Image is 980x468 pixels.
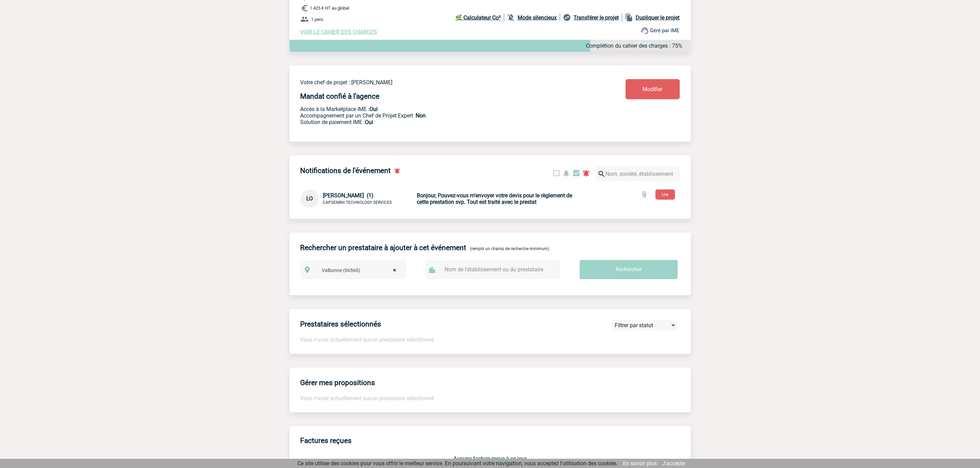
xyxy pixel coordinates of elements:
span: Géré par IME [650,27,680,34]
span: Valbonne (06560) [319,266,403,275]
p: Vous n'avez actuellement aucun prestataire sélectionné [300,336,691,343]
a: Lire [650,191,681,197]
span: [PERSON_NAME] (1) [323,192,374,199]
span: 1 pers. [311,17,324,22]
b: Oui [365,119,374,125]
span: LO [306,195,313,202]
span: Ce site utilise des cookies pour vous offrir le meilleur service. En poursuivant votre navigation... [298,460,618,467]
b: Oui [370,106,378,112]
span: Modifier [643,86,663,93]
p: Accès à la Marketplace IME : [300,106,585,112]
input: Nom de l'établissement ou du prestataire [443,264,550,274]
div: Conversation privée : Client - Agence [300,189,416,208]
input: Rechercher [580,260,678,279]
b: Dupliquer le projet [636,14,680,21]
a: J'accepte [662,460,685,467]
h4: Prestataires sélectionnés [300,320,381,328]
b: Bonjour, Pouvez-vous m'envoyer votre devis pour le règlement de cette prestation svp. Tout est tr... [417,192,572,205]
span: 1 425 € HT au global [310,6,350,11]
p: Aucune facture reçue à ce jour [300,455,680,462]
a: 🌿 Calculateur Co² [456,13,504,22]
b: Transférer le projet [574,14,619,21]
button: Lire [656,189,675,200]
b: 🌿 Calculateur Co² [456,14,501,21]
span: (remplir un champ de recherche minimum) [470,246,550,251]
h3: Factures reçues [300,432,691,450]
img: support.png [641,26,649,35]
p: Prestation payante [300,112,585,119]
p: Conformité aux process achat client, Prise en charge de la facturation, Mutualisation de plusieur... [300,119,585,125]
a: En savoir plus [623,460,657,467]
p: Votre chef de projet : [PERSON_NAME] [300,79,585,86]
a: LO [PERSON_NAME] (1) CAPGEMINI TECHNOLOGY SERVICES Bonjour, Pouvez-vous m'envoyer votre devis pou... [300,195,578,202]
b: Non [416,112,426,119]
b: Mode silencieux [518,14,557,21]
h4: Rechercher un prestataire à ajouter à cet événement [300,244,467,252]
h4: Mandat confié à l'agence [300,92,380,100]
a: VOIR LE CAHIER DES CHARGES [300,29,377,35]
img: file_copy-black-24dp.png [625,13,633,22]
p: Vous n'avez actuellement aucun prestataire sélectionné [300,395,680,402]
span: × [393,266,396,275]
span: CAPGEMINI TECHNOLOGY SERVICES [323,200,392,205]
h4: Gérer mes propositions [300,379,375,387]
h4: Notifications de l'événement [300,167,391,175]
